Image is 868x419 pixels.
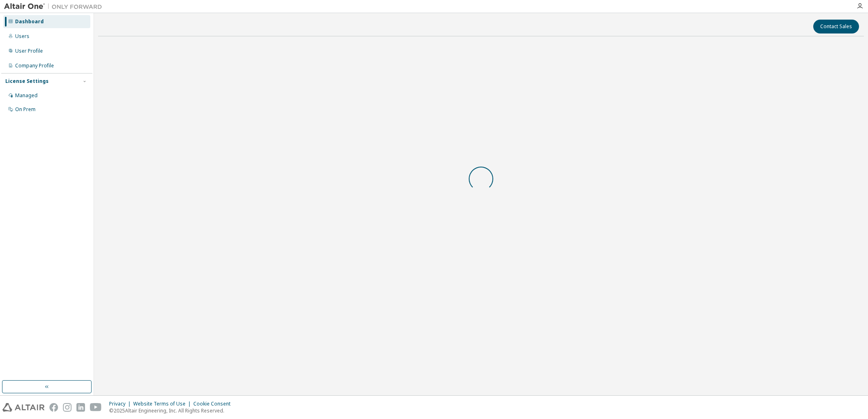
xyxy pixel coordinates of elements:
[109,401,133,407] div: Privacy
[109,407,235,414] p: © 2025 Altair Engineering, Inc. All Rights Reserved.
[15,48,43,54] div: User Profile
[15,33,29,40] div: Users
[63,403,72,412] img: instagram.svg
[4,2,106,11] img: Altair One
[133,401,193,407] div: Website Terms of Use
[49,403,58,412] img: facebook.svg
[2,403,45,412] img: altair_logo.svg
[90,403,102,412] img: youtube.svg
[193,401,235,407] div: Cookie Consent
[15,106,36,113] div: On Prem
[5,78,49,85] div: License Settings
[813,20,859,33] button: Contact Sales
[15,18,44,25] div: Dashboard
[76,403,85,412] img: linkedin.svg
[15,92,38,99] div: Managed
[15,62,54,69] div: Company Profile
